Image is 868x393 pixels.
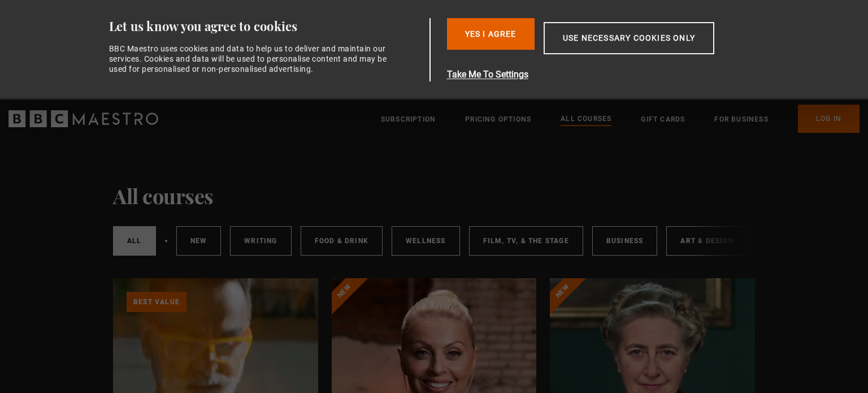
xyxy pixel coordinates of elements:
a: Subscription [381,114,436,125]
a: Wellness [392,226,460,256]
a: Business [592,226,658,256]
button: Yes I Agree [447,18,535,50]
p: Best value [127,292,186,312]
button: Take Me To Settings [447,68,768,81]
a: New [176,226,222,256]
a: All [113,226,156,256]
div: BBC Maestro uses cookies and data to help us to deliver and maintain our services. Cookies and da... [109,44,394,75]
a: Art & Design [666,226,747,256]
h1: All courses [113,184,214,208]
a: Gift Cards [641,114,685,125]
a: Log In [798,105,860,133]
svg: BBC Maestro [8,110,158,127]
a: Food & Drink [301,226,383,256]
a: All Courses [561,113,611,126]
a: Film, TV, & The Stage [469,226,583,256]
nav: Primary [381,105,860,133]
a: Pricing Options [465,114,531,125]
a: For business [714,114,768,125]
div: Let us know you agree to cookies [109,18,426,34]
a: Writing [230,226,291,256]
button: Use necessary cookies only [544,22,714,54]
